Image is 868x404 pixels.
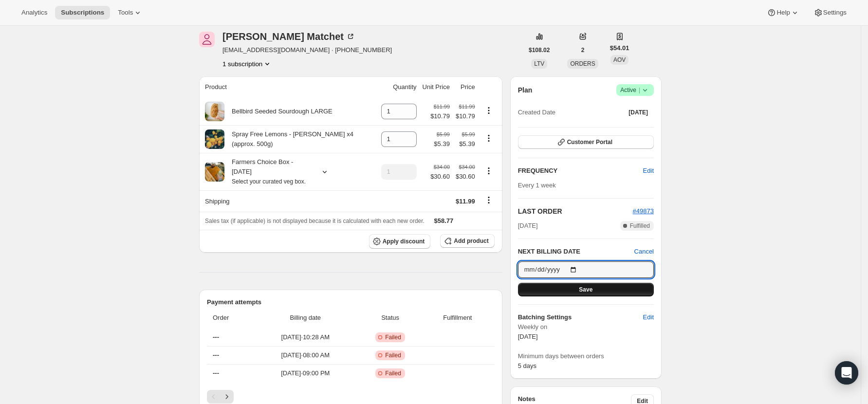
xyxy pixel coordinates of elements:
[383,238,425,245] span: Apply discount
[205,218,425,224] span: Sales tax (if applicable) is not displayed because it is calculated with each new order.
[257,313,354,323] span: Billing date
[567,138,612,146] span: Customer Portal
[385,351,401,359] span: Failed
[481,133,497,144] button: Product actions
[623,106,654,119] button: [DATE]
[205,102,224,121] img: product img
[360,313,421,323] span: Status
[118,9,133,17] span: Tools
[613,56,626,63] span: AOV
[776,9,790,17] span: Help
[518,135,654,149] button: Customer Portal
[199,32,215,47] span: Tom Matchet
[518,362,536,369] span: 5 days
[420,76,453,98] th: Unit Price
[112,6,148,19] button: Tools
[199,190,378,212] th: Shipping
[518,322,654,332] span: Weekly on
[207,297,495,307] h2: Payment attempts
[579,286,592,294] span: Save
[518,182,556,189] span: Every 1 week
[581,46,585,54] span: 2
[518,85,533,95] h2: Plan
[222,32,355,41] div: [PERSON_NAME] Matchet
[21,9,47,17] span: Analytics
[459,104,475,110] small: $11.99
[222,45,392,55] span: [EMAIL_ADDRESS][DOMAIN_NAME] · [PHONE_NUMBER]
[257,368,354,378] span: [DATE] · 09:00 PM
[534,60,544,67] span: LTV
[378,76,420,98] th: Quantity
[61,9,104,17] span: Subscriptions
[385,333,401,341] span: Failed
[481,195,497,205] button: Shipping actions
[633,207,654,215] a: #49873
[213,369,219,377] span: ---
[637,163,660,179] button: Edit
[205,162,224,182] img: product img
[456,111,475,121] span: $10.79
[523,43,555,57] button: $108.02
[610,43,629,53] span: $54.01
[518,206,633,216] h2: LAST ORDER
[207,390,495,404] nav: Pagination
[620,85,650,95] span: Active
[224,129,375,149] div: Spray Free Lemons - [PERSON_NAME] x4 (approx. 500g)
[453,76,478,98] th: Price
[385,369,401,377] span: Failed
[634,247,654,257] button: Cancel
[434,104,450,110] small: $11.99
[232,178,306,185] small: Select your curated veg box.
[518,108,555,117] span: Created Date
[55,6,110,19] button: Subscriptions
[205,129,224,149] img: product img
[518,312,643,322] h6: Batching Settings
[257,350,354,360] span: [DATE] · 08:00 AM
[213,333,219,341] span: ---
[434,139,450,149] span: $5.39
[213,351,219,359] span: ---
[434,164,450,170] small: $34.00
[575,43,591,57] button: 2
[643,312,654,322] span: Edit
[643,166,654,176] span: Edit
[456,172,475,182] span: $30.60
[570,60,595,67] span: ORDERS
[518,283,654,296] button: Save
[456,198,475,205] span: $11.99
[440,234,494,248] button: Add product
[430,111,450,121] span: $10.79
[369,234,431,249] button: Apply discount
[437,131,450,137] small: $5.99
[808,6,852,19] button: Settings
[199,76,378,98] th: Product
[222,59,272,69] button: Product actions
[16,6,53,19] button: Analytics
[224,107,332,116] div: Bellbird Seeded Sourdough LARGE
[434,217,454,224] span: $58.77
[518,351,654,361] span: Minimum days between orders
[220,390,234,404] button: Next
[633,206,654,216] button: #49873
[637,310,660,325] button: Edit
[518,221,538,231] span: [DATE]
[628,109,648,116] span: [DATE]
[835,361,858,385] div: Open Intercom Messenger
[257,332,354,342] span: [DATE] · 10:28 AM
[630,222,650,230] span: Fulfilled
[518,333,538,340] span: [DATE]
[207,307,254,329] th: Order
[518,247,634,257] h2: NEXT BILLING DATE
[426,313,489,323] span: Fulfillment
[459,164,475,170] small: $34.00
[454,237,488,245] span: Add product
[481,105,497,116] button: Product actions
[430,172,450,182] span: $30.60
[462,131,475,137] small: $5.99
[456,139,475,149] span: $5.39
[224,157,312,186] div: Farmers Choice Box - [DATE]
[761,6,805,19] button: Help
[823,9,847,17] span: Settings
